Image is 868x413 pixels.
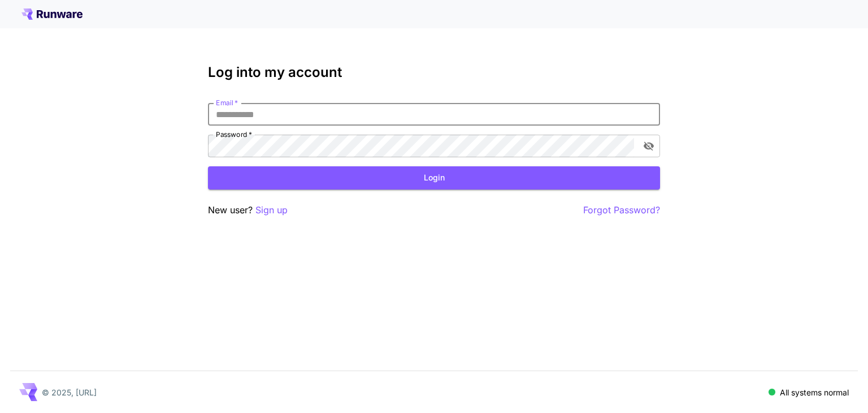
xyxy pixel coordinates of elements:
button: toggle password visibility [639,136,659,156]
p: All systems normal [780,386,849,398]
p: © 2025, [URL] [42,386,97,398]
p: New user? [208,203,288,217]
h3: Log into my account [208,64,660,80]
button: Forgot Password? [583,203,660,217]
button: Sign up [255,203,288,217]
label: Email [216,98,238,107]
label: Password [216,130,252,139]
button: Login [208,166,660,190]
